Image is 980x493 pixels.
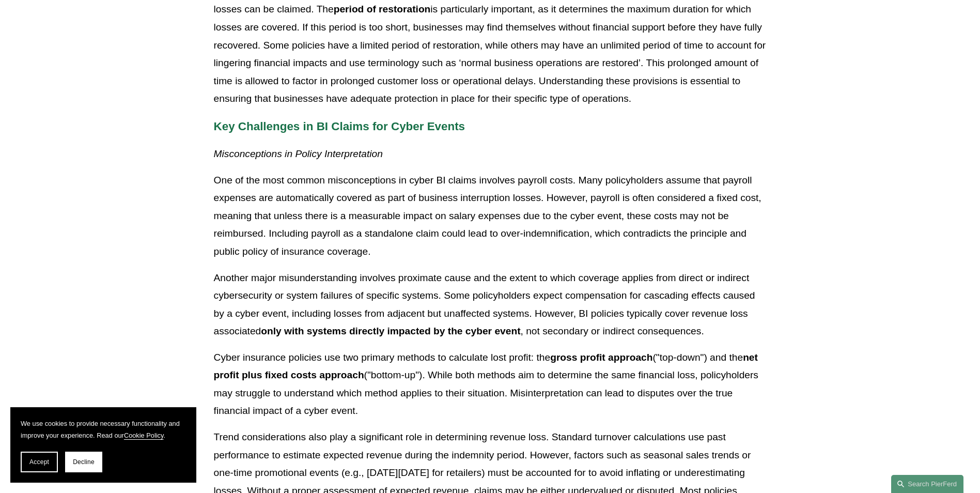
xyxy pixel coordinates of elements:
a: Cookie Policy [124,432,164,439]
a: Search this site [891,475,963,493]
p: We use cookies to provide necessary functionality and improve your experience. Read our . [21,418,186,441]
em: Misconceptions in Policy Interpretation [214,148,383,159]
button: Decline [65,452,102,472]
strong: only with systems directly impacted by the cyber event [261,326,520,336]
span: Accept [29,458,49,466]
strong: Key Challenges in BI Claims for Cyber Events [214,120,465,133]
button: Accept [21,452,58,472]
p: Cyber insurance policies use two primary methods to calculate lost profit: the ("top-down") and t... [214,349,767,420]
strong: gross profit approach [550,352,652,363]
section: Cookie banner [10,407,196,483]
strong: period of restoration [334,4,431,14]
span: Decline [73,458,95,466]
p: Another major misunderstanding involves proximate cause and the extent to which coverage applies ... [214,269,767,341]
p: One of the most common misconceptions in cyber BI claims involves payroll costs. Many policyholde... [214,172,767,261]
